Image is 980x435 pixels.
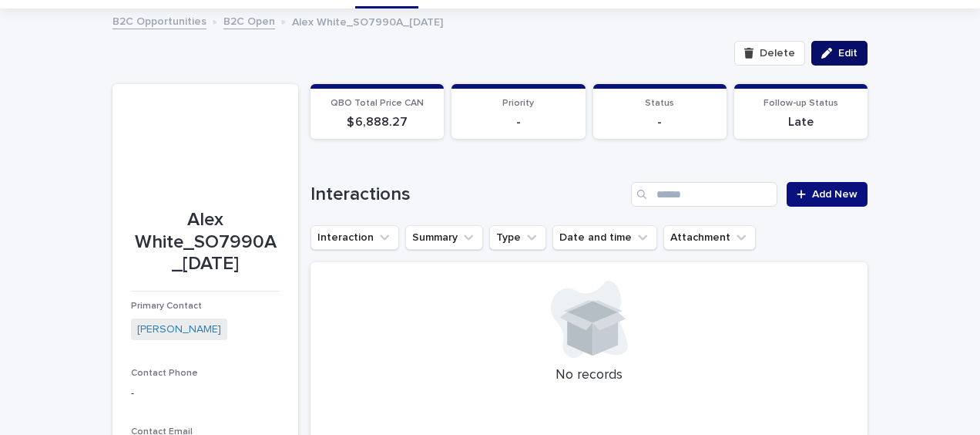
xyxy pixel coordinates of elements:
input: Search [631,182,777,207]
h1: Interactions [310,184,625,206]
p: Late [743,115,858,130]
span: QBO Total Price CAN [331,99,424,108]
span: Primary Contact [131,302,202,311]
a: Add New [787,182,868,207]
span: Contact Phone [131,369,198,378]
a: [PERSON_NAME] [137,322,221,338]
p: No records [329,367,849,384]
button: Date and time [552,225,657,250]
button: Interaction [310,225,399,250]
p: $ 6,888.27 [320,115,435,130]
span: Follow-up Status [764,99,838,108]
span: Add New [812,189,857,200]
p: - [602,115,717,130]
span: Status [645,99,674,108]
span: Delete [760,48,795,59]
button: Attachment [663,225,756,250]
button: Edit [811,41,868,66]
button: Delete [734,41,805,66]
a: B2C Open [223,12,275,29]
p: - [131,386,280,402]
span: Edit [838,48,857,59]
button: Type [489,225,546,250]
p: Alex White_SO7990A_[DATE] [131,209,280,275]
p: Alex White_SO7990A_[DATE] [292,12,443,29]
p: - [461,115,576,130]
a: B2C Opportunities [112,12,206,29]
span: Priority [502,99,534,108]
button: Summary [405,225,483,250]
